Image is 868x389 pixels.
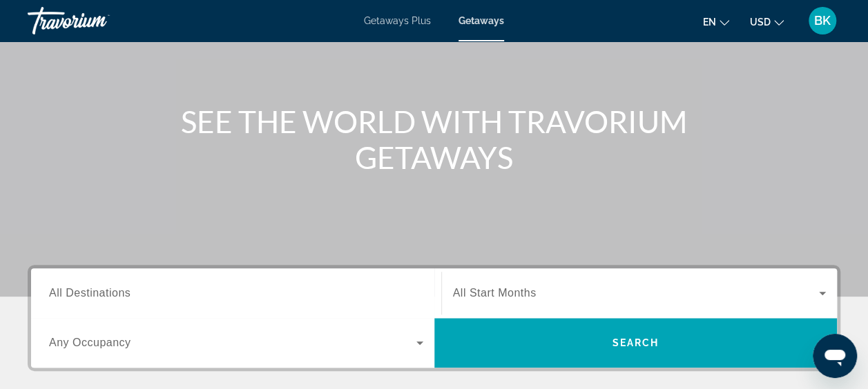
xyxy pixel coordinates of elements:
[49,337,131,348] span: Any Occupancy
[804,6,840,35] button: User Menu
[612,337,659,348] span: Search
[434,318,838,368] button: Search
[750,17,771,28] span: USD
[459,15,504,26] a: Getaways
[814,14,831,28] span: BK
[28,3,166,39] a: Travorium
[703,17,716,28] span: en
[49,287,131,299] span: All Destinations
[175,103,693,175] h1: SEE THE WORLD WITH TRAVORIUM GETAWAYS
[453,287,537,299] span: All Start Months
[31,268,837,368] div: Search widget
[813,334,857,378] iframe: Button to launch messaging window
[364,15,431,26] a: Getaways Plus
[750,12,784,32] button: Change currency
[703,12,729,32] button: Change language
